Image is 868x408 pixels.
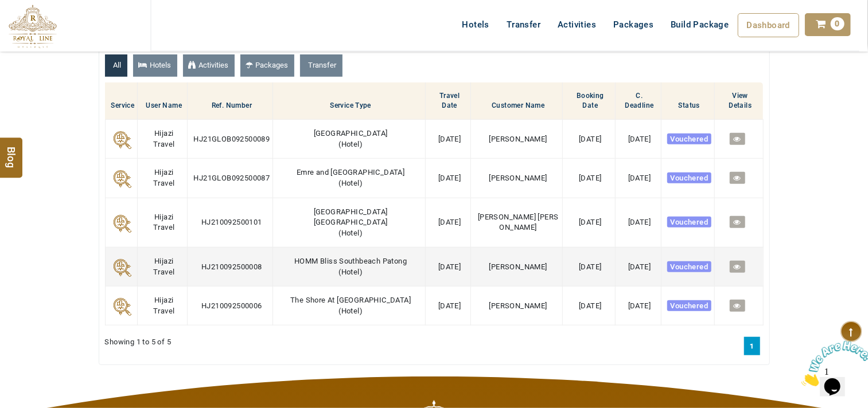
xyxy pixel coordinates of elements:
span: Showing 1 to 5 of 5 [105,337,172,348]
span: [DATE] [628,218,651,226]
th: Booking Date [563,83,615,120]
th: Travel Date [426,83,471,120]
th: Customer Name [471,83,563,120]
span: Dashboard [747,20,791,30]
a: 1 [744,337,760,355]
img: Chat attention grabber [5,5,76,50]
a: Packages [605,13,662,36]
span: [DATE] [438,262,461,271]
td: ( ) [273,198,426,248]
td: ( ) [273,159,426,198]
td: ( ) [273,248,426,287]
span: HJ21GLOB092500089 [193,135,270,143]
span: Emre and [GEOGRAPHIC_DATA] [297,168,404,176]
th: User Name [138,83,188,120]
span: [DATE] [438,218,461,226]
span: [GEOGRAPHIC_DATA] [GEOGRAPHIC_DATA] [314,207,388,227]
th: Ref. Number [188,83,273,120]
span: Hotel [341,140,360,148]
span: Vouchered [667,217,712,227]
span: HOMM Bliss Southbeach Patong [294,257,407,265]
span: Hijazi Travel [153,257,174,276]
span: [DATE] [438,135,461,143]
span: [DATE] [579,135,601,143]
span: HJ210092500008 [201,262,262,271]
span: Hotel [341,268,360,276]
span: [PERSON_NAME] [489,301,547,310]
span: HJ21GLOB092500087 [193,174,270,182]
span: [PERSON_NAME] [489,262,547,271]
span: [DATE] [579,218,601,226]
span: Blog [4,146,19,156]
span: [DATE] [579,174,601,182]
span: [DATE] [628,174,651,182]
span: The Shore At [GEOGRAPHIC_DATA] [290,296,411,304]
span: [PERSON_NAME] [PERSON_NAME] [478,213,559,232]
span: [DATE] [628,262,651,271]
span: Hijazi Travel [153,129,174,148]
th: Service Type [273,83,426,120]
span: Vouchered [667,261,712,272]
span: [PERSON_NAME] [489,135,547,143]
span: [PERSON_NAME] [489,174,547,182]
span: HJ210092500006 [201,301,262,310]
td: ( ) [273,287,426,325]
span: HJ210092500101 [201,218,262,226]
span: 0 [831,17,844,30]
span: Hijazi Travel [153,296,174,315]
th: C. Deadline [615,83,661,120]
img: The Royal Line Holidays [9,5,57,48]
a: Activities [549,13,605,36]
th: View Details [715,83,763,120]
span: Hijazi Travel [153,168,174,187]
span: Hotel [341,307,360,315]
span: 1 [5,5,9,14]
td: ( ) [273,120,426,159]
span: [DATE] [628,301,651,310]
a: Transfer [498,13,549,36]
a: Build Package [662,13,737,36]
th: Service [105,83,138,120]
th: Status [661,83,715,120]
span: Hotel [341,179,360,187]
span: Vouchered [667,134,712,144]
span: [GEOGRAPHIC_DATA] [314,129,388,138]
span: Vouchered [667,300,712,311]
a: 0 [805,13,851,36]
span: Hotel [341,229,360,237]
span: [DATE] [579,301,601,310]
span: Vouchered [667,172,712,183]
iframe: chat widget [797,336,868,391]
span: [DATE] [579,262,601,271]
span: [DATE] [628,135,651,143]
span: [DATE] [438,301,461,310]
a: Hotels [454,13,498,36]
span: [DATE] [438,174,461,182]
span: Hijazi Travel [153,213,174,232]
